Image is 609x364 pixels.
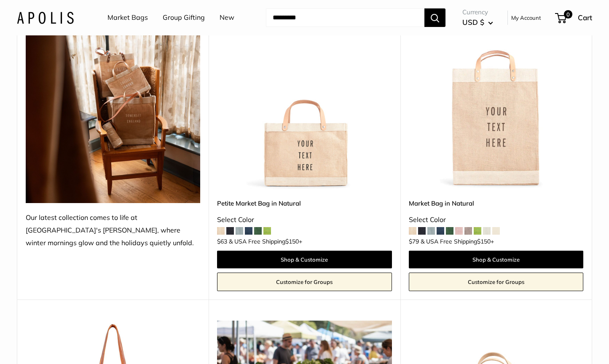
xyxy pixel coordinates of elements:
[564,10,572,19] span: 0
[424,8,445,27] button: Search
[217,214,392,226] div: Select Color
[409,273,583,291] a: Customize for Groups
[17,11,74,24] img: Apolis
[421,238,494,244] span: & USA Free Shipping +
[462,6,493,18] span: Currency
[217,238,227,245] span: $63
[462,16,493,29] button: USD $
[217,16,392,190] img: Petite Market Bag in Natural
[266,8,424,27] input: Search...
[285,238,299,245] span: $150
[26,16,200,203] img: Our latest collection comes to life at UK's Estelle Manor, where winter mornings glow and the hol...
[409,198,583,208] a: Market Bag in Natural
[26,211,200,249] div: Our latest collection comes to life at [GEOGRAPHIC_DATA]'s [PERSON_NAME], where winter mornings g...
[217,198,392,208] a: Petite Market Bag in Natural
[409,238,419,245] span: $79
[217,273,392,291] a: Customize for Groups
[107,11,148,24] a: Market Bags
[217,16,392,190] a: Petite Market Bag in NaturalPetite Market Bag in Natural
[409,16,583,190] img: Market Bag in Natural
[462,18,484,27] span: USD $
[220,11,234,24] a: New
[556,11,592,24] a: 0 Cart
[511,13,541,23] a: My Account
[163,11,205,24] a: Group Gifting
[217,251,392,268] a: Shop & Customize
[409,214,583,226] div: Select Color
[409,16,583,190] a: Market Bag in NaturalMarket Bag in Natural
[477,238,491,245] span: $150
[409,251,583,268] a: Shop & Customize
[578,13,592,22] span: Cart
[229,238,302,244] span: & USA Free Shipping +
